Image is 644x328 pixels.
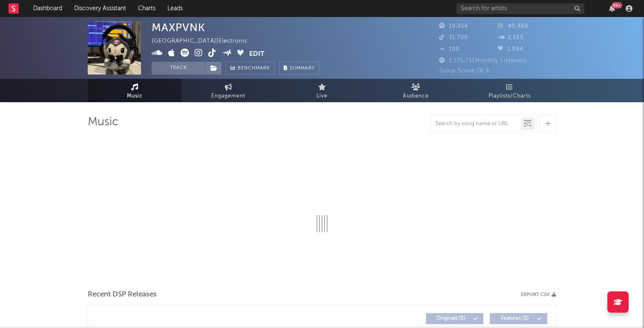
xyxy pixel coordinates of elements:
[88,79,181,102] a: Music
[495,316,535,321] span: Features ( 0 )
[431,121,521,127] input: Search by song name or URL
[498,23,529,29] span: 40,488
[238,63,270,74] span: Benchmark
[439,35,468,40] span: 31,700
[439,58,527,63] span: 1,175,731 Monthly Listeners
[181,79,275,102] a: Engagement
[612,2,622,9] div: 99 +
[249,49,264,59] button: Edit
[498,35,523,40] span: 2,565
[439,46,460,52] span: 100
[489,91,531,101] span: Playlists/Charts
[369,79,463,102] a: Audience
[211,91,245,101] span: Engagement
[403,91,429,101] span: Audience
[457,3,584,14] input: Search for artists
[152,36,258,46] div: [GEOGRAPHIC_DATA] | Electronic
[152,21,205,34] div: MAXPVNK
[127,91,143,101] span: Music
[226,62,275,75] a: Benchmark
[431,316,471,321] span: Originals ( 0 )
[275,79,369,102] a: Live
[609,5,615,12] button: 99+
[439,23,468,29] span: 19,814
[490,313,547,324] button: Features(0)
[88,290,157,300] span: Recent DSP Releases
[316,91,328,101] span: Live
[152,62,205,75] button: Track
[521,292,556,297] button: Export CSV
[463,79,556,102] a: Playlists/Charts
[279,62,319,75] button: Summary
[426,313,483,324] button: Originals(0)
[290,66,315,71] span: Summary
[498,46,523,52] span: 1,094
[439,68,489,74] span: Jump Score: 78.9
